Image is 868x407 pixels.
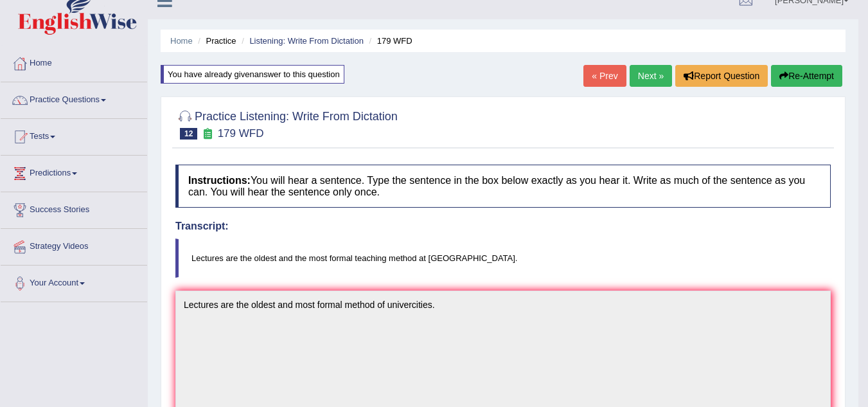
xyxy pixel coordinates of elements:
button: Report Question [675,65,768,87]
a: Practice Questions [1,82,147,114]
h4: You will hear a sentence. Type the sentence in the box below exactly as you hear it. Write as muc... [175,165,831,208]
small: Exam occurring question [200,128,214,140]
a: Home [170,36,193,46]
a: Tests [1,119,147,151]
blockquote: Lectures are the oldest and the most formal teaching method at [GEOGRAPHIC_DATA]. [175,239,831,278]
a: Home [1,46,147,78]
span: 12 [180,128,197,140]
h4: Transcript: [175,221,831,232]
a: Predictions [1,156,147,188]
b: Instructions: [188,175,251,186]
a: Strategy Videos [1,229,147,261]
small: 179 WFD [218,127,264,140]
h2: Practice Listening: Write From Dictation [175,107,398,140]
div: You have already given answer to this question [161,65,344,84]
a: « Prev [583,65,626,87]
a: Your Account [1,266,147,298]
li: 179 WFD [366,35,412,47]
a: Next » [630,65,672,87]
li: Practice [195,35,236,47]
a: Listening: Write From Dictation [249,36,364,46]
button: Re-Attempt [771,65,842,87]
a: Success Stories [1,192,147,224]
